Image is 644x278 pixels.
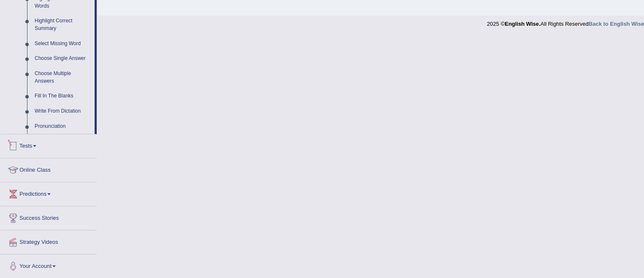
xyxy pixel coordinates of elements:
[31,51,95,66] a: Choose Single Answer
[31,13,95,36] a: Highlight Correct Summary
[589,21,644,27] a: Back to English Wise
[31,66,95,89] a: Choose Multiple Answers
[505,21,540,27] strong: English Wise.
[31,36,95,51] a: Select Missing Word
[0,254,97,275] a: Your Account
[31,119,95,134] a: Pronunciation
[0,206,97,227] a: Success Stories
[31,89,95,104] a: Fill In The Blanks
[0,182,97,203] a: Predictions
[487,16,644,28] div: 2025 © All Rights Reserved
[0,158,97,179] a: Online Class
[0,230,97,251] a: Strategy Videos
[31,104,95,119] a: Write From Dictation
[0,134,97,155] a: Tests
